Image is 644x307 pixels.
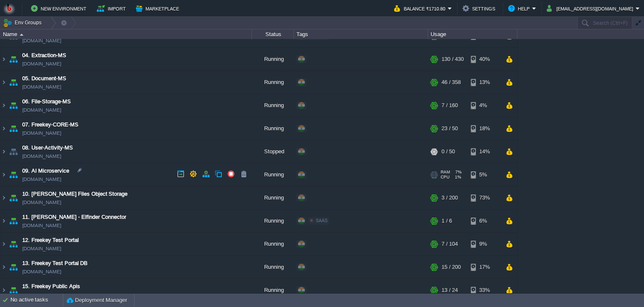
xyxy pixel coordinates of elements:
img: AMDAwAAAACH5BAEAAAAALAAAAAABAAEAAAICRAEAOw== [0,186,7,209]
button: Marketplace [136,3,182,13]
img: AMDAwAAAACH5BAEAAAAALAAAAAABAAEAAAICRAEAOw== [0,210,7,232]
a: 04. Extraction-MS [22,51,66,60]
img: AMDAwAAAACH5BAEAAAAALAAAAAABAAEAAAICRAEAOw== [0,279,7,302]
a: 06. File-Storage-MS [22,97,71,106]
div: Status [252,29,293,39]
a: 08. User-Activity-MS [22,144,73,152]
img: AMDAwAAAACH5BAEAAAAALAAAAAABAAEAAAICRAEAOw== [8,117,19,140]
div: Running [252,256,294,278]
div: 18% [471,117,498,140]
div: Running [252,186,294,209]
a: 12. Freekey Test Portal [22,236,79,244]
a: [DOMAIN_NAME] [22,291,61,299]
div: 23 / 50 [441,117,458,140]
div: Running [252,117,294,140]
span: 1% [453,175,461,180]
button: Help [508,3,532,13]
img: AMDAwAAAACH5BAEAAAAALAAAAAABAAEAAAICRAEAOw== [0,256,7,278]
button: Deployment Manager [67,296,127,304]
div: 0 / 50 [441,140,455,163]
div: Running [252,48,294,71]
div: Tags [294,29,428,39]
div: Name [1,29,252,39]
a: [DOMAIN_NAME] [22,37,61,45]
img: AMDAwAAAACH5BAEAAAAALAAAAAABAAEAAAICRAEAOw== [8,279,19,302]
a: 10. [PERSON_NAME] Files Object Storage [22,190,127,198]
div: 13 / 24 [441,279,458,302]
img: AMDAwAAAACH5BAEAAAAALAAAAAABAAEAAAICRAEAOw== [0,48,7,71]
a: 15. Freekey Public Apis [22,282,80,291]
img: AMDAwAAAACH5BAEAAAAALAAAAAABAAEAAAICRAEAOw== [0,140,7,163]
div: Usage [428,29,517,39]
div: 5% [471,163,498,186]
button: Settings [462,3,498,13]
a: 13. Freekey Test Portal DB [22,259,88,268]
img: AMDAwAAAACH5BAEAAAAALAAAAAABAAEAAAICRAEAOw== [8,210,19,232]
div: Running [252,210,294,232]
div: 14% [471,140,498,163]
div: Running [252,163,294,186]
div: Running [252,94,294,117]
div: 1 / 6 [441,210,452,232]
img: AMDAwAAAACH5BAEAAAAALAAAAAABAAEAAAICRAEAOw== [0,163,7,186]
span: SAAS [316,218,327,223]
img: AMDAwAAAACH5BAEAAAAALAAAAAABAAEAAAICRAEAOw== [0,233,7,255]
img: AMDAwAAAACH5BAEAAAAALAAAAAABAAEAAAICRAEAOw== [8,163,19,186]
button: Env Groups [3,17,44,29]
button: Import [97,3,128,13]
div: 33% [471,279,498,302]
a: [DOMAIN_NAME] [22,60,61,68]
div: Running [252,279,294,302]
a: [DOMAIN_NAME] [22,221,61,230]
a: [DOMAIN_NAME] [22,83,61,91]
img: AMDAwAAAACH5BAEAAAAALAAAAAABAAEAAAICRAEAOw== [0,94,7,117]
a: 09. AI Microservice [22,167,69,175]
div: 15 / 200 [441,256,461,278]
div: Stopped [252,140,294,163]
button: [EMAIL_ADDRESS][DOMAIN_NAME] [547,3,636,13]
span: 7% [453,170,462,175]
div: 7 / 104 [441,233,458,255]
div: 7 / 160 [441,94,458,117]
a: [DOMAIN_NAME] [22,129,61,137]
div: 3 / 200 [441,186,458,209]
a: [DOMAIN_NAME] [22,175,61,184]
a: [DOMAIN_NAME] [22,244,61,253]
div: 73% [471,186,498,209]
img: AMDAwAAAACH5BAEAAAAALAAAAAABAAEAAAICRAEAOw== [8,71,19,94]
a: 05. Document-MS [22,74,66,83]
a: [DOMAIN_NAME] [22,198,61,207]
img: AMDAwAAAACH5BAEAAAAALAAAAAABAAEAAAICRAEAOw== [8,140,19,163]
img: AMDAwAAAACH5BAEAAAAALAAAAAABAAEAAAICRAEAOw== [8,94,19,117]
img: AMDAwAAAACH5BAEAAAAALAAAAAABAAEAAAICRAEAOw== [0,117,7,140]
a: 11. [PERSON_NAME] - Elfinder Connector [22,213,126,221]
div: 17% [471,256,498,278]
div: 40% [471,48,498,71]
div: 4% [471,94,498,117]
img: AMDAwAAAACH5BAEAAAAALAAAAAABAAEAAAICRAEAOw== [8,186,19,209]
a: [DOMAIN_NAME] [22,106,61,114]
span: [DOMAIN_NAME] [22,268,61,276]
a: 07. Freekey-CORE-MS [22,121,78,129]
button: Balance ₹1710.80 [394,3,448,13]
img: AMDAwAAAACH5BAEAAAAALAAAAAABAAEAAAICRAEAOw== [8,233,19,255]
button: New Environment [31,3,89,13]
img: AMDAwAAAACH5BAEAAAAALAAAAAABAAEAAAICRAEAOw== [8,256,19,278]
div: 130 / 430 [441,48,464,71]
div: 9% [471,233,498,255]
a: [DOMAIN_NAME] [22,152,61,160]
img: AMDAwAAAACH5BAEAAAAALAAAAAABAAEAAAICRAEAOw== [0,71,7,94]
div: 46 / 358 [441,71,461,94]
div: 6% [471,210,498,232]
